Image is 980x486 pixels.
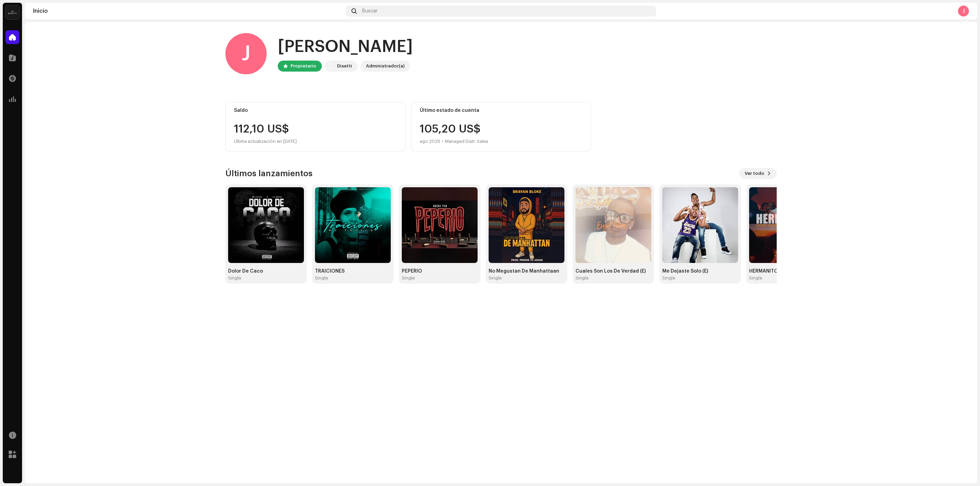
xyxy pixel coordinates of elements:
img: 02a7c2d3-3c89-4098-b12f-2ff2945c95ee [326,62,334,70]
div: Single [489,275,502,281]
div: J [958,6,969,17]
div: Última actualización en [DATE] [234,137,397,146]
div: No Megustan De Manhattaan [489,268,564,274]
div: Saldo [234,108,397,113]
re-o-card-value: Último estado de cuenta [411,102,591,151]
div: Single [315,275,328,281]
h3: Últimos lanzamientos [225,168,313,179]
div: Propietario [290,62,316,70]
div: Disetti [337,62,352,70]
img: 4cfb783f-4f99-440b-a7cc-1e227cc5f536 [575,187,651,263]
img: b9558934-708a-4e11-9824-d4bb81e67520 [489,187,564,263]
div: Inicio [33,8,343,14]
re-o-card-value: Saldo [225,102,406,151]
div: Single [662,275,675,281]
img: a8f7f09c-5da0-4ecf-9dc5-9f5a21a5b8cc [402,187,478,263]
img: 72fbaae0-653c-4f76-82ce-a6c4df21c47d [228,187,304,263]
div: Single [575,275,589,281]
div: Me Dejaste Solo (E) [662,268,738,274]
div: PEPERIO [402,268,478,274]
div: ago 2025 [420,137,440,146]
div: Cuales Son Los De Verdad (E) [575,268,651,274]
div: Dolor De Caco [228,268,304,274]
img: 02a7c2d3-3c89-4098-b12f-2ff2945c95ee [6,6,19,19]
img: 5beb65d3-84b3-44c7-8419-250d795afa40 [315,187,391,263]
div: HERMANITOS [749,268,825,274]
div: J [225,33,267,74]
div: Single [228,275,241,281]
div: [PERSON_NAME] [278,36,413,58]
img: f5a899b2-ec46-4656-ac4d-6e5650f2de93 [662,187,738,263]
div: Administrador(a) [366,62,405,70]
div: TRAICIONES [315,268,391,274]
div: Último estado de cuenta [420,108,583,113]
div: Single [749,275,762,281]
div: Managed Distr. Sales [445,137,488,146]
div: • [442,137,443,146]
div: Single [402,275,415,281]
button: Ver todo [739,168,777,179]
span: Buscar [362,8,378,14]
span: Ver todo [745,167,764,180]
img: fbac9466-eff7-4dfd-b62f-c2f7d769e0e2 [749,187,825,263]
